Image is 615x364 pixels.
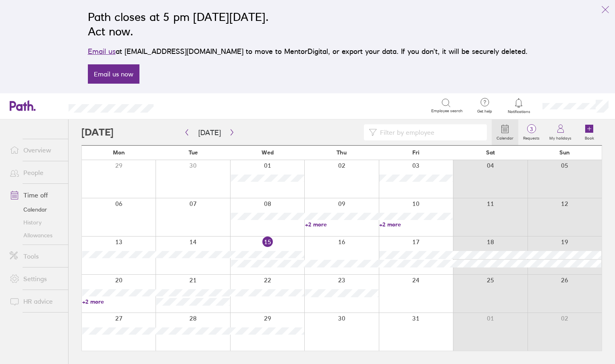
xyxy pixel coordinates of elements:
[189,149,198,156] span: Tue
[82,298,156,305] a: +2 more
[506,109,532,114] span: Notifications
[518,119,544,145] a: 3Requests
[3,216,68,229] a: History
[506,97,532,114] a: Notifications
[88,46,528,57] p: at [EMAIL_ADDRESS][DOMAIN_NAME] to move to MentorDigital, or export your data. If you don’t, it w...
[580,134,599,141] label: Book
[518,126,544,132] span: 3
[576,119,602,145] a: Book
[3,142,68,158] a: Overview
[492,134,518,141] label: Calendar
[3,187,68,203] a: Time off
[337,149,347,156] span: Thu
[113,149,125,156] span: Mon
[192,126,227,139] button: [DATE]
[472,109,498,114] span: Get help
[3,165,68,181] a: People
[3,229,68,242] a: Allowances
[544,119,576,145] a: My holidays
[431,109,463,113] span: Employee search
[518,134,544,141] label: Requests
[379,221,453,228] a: +2 more
[3,271,68,287] a: Settings
[492,119,518,145] a: Calendar
[88,10,528,39] h2: Path closes at 5 pm [DATE][DATE]. Act now.
[486,149,495,156] span: Sat
[377,125,482,140] input: Filter by employee
[88,47,116,56] a: Email us
[175,102,196,109] div: Search
[3,293,68,309] a: HR advice
[305,221,378,228] a: +2 more
[262,149,274,156] span: Wed
[88,64,139,84] a: Email us now
[3,203,68,216] a: Calendar
[559,149,570,156] span: Sun
[412,149,420,156] span: Fri
[3,248,68,264] a: Tools
[544,134,576,141] label: My holidays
